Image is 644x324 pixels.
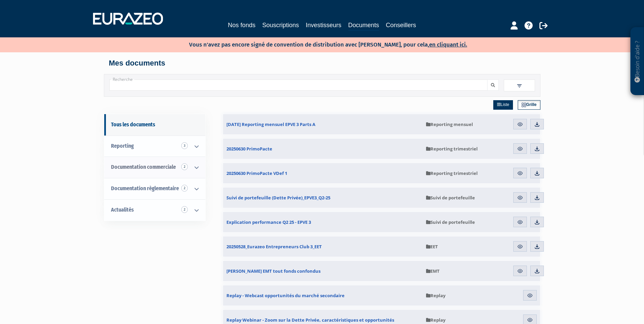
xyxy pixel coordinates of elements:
[534,268,540,274] img: download.svg
[534,219,540,225] img: download.svg
[109,59,535,67] h4: Mes documents
[386,20,416,30] a: Conseillers
[181,142,188,149] span: 3
[181,206,188,213] span: 2
[517,219,523,225] img: eye.svg
[223,163,423,183] a: 20250630 PrimoPacte VDef 1
[518,100,540,110] a: Grille
[104,157,205,178] a: Documentation commerciale 2
[109,79,487,91] input: Recherche
[534,195,540,201] img: download.svg
[104,136,205,157] a: Reporting 3
[517,146,523,152] img: eye.svg
[226,146,272,152] span: 20250630 PrimoPacte
[633,31,641,92] p: Besoin d'aide ?
[226,292,345,299] span: Replay - Webcast opportunités du marché secondaire
[426,195,475,201] span: Suivi de portefeuille
[111,164,176,170] span: Documentation commerciale
[226,244,322,250] span: 20250528_Eurazeo Entrepreneurs Club 3_EET
[226,195,330,201] span: Suivi de portefeuille (Dette Privée)_EPVE3_Q2-25
[226,121,315,127] span: [DATE] Reporting mensuel EPVE 3 Parts A
[226,170,287,176] span: 20250630 PrimoPacte VDef 1
[517,268,523,274] img: eye.svg
[169,39,467,49] p: Vous n'avez pas encore signé de convention de distribution avec [PERSON_NAME], pour cela,
[223,285,423,306] a: Replay - Webcast opportunités du marché secondaire
[226,219,311,225] span: Explication performance Q2 25 - EPVE 3
[429,41,467,48] a: en cliquant ici.
[223,139,423,159] a: 20250630 PrimoPacte
[517,121,523,127] img: eye.svg
[111,143,134,149] span: Reporting
[426,121,473,127] span: Reporting mensuel
[527,317,533,323] img: eye.svg
[223,187,423,208] a: Suivi de portefeuille (Dette Privée)_EPVE3_Q2-25
[348,20,379,31] a: Documents
[181,163,188,170] span: 2
[226,268,320,274] span: [PERSON_NAME] EMT tout fonds confondus
[111,185,179,192] span: Documentation règlementaire
[517,195,523,201] img: eye.svg
[111,206,134,213] span: Actualités
[517,244,523,250] img: eye.svg
[521,103,526,107] img: grid.svg
[426,292,445,299] span: Replay
[226,317,394,323] span: Replay Webinar - Zoom sur la Dette Privée, caractéristiques et opportunités
[426,219,475,225] span: Suivi de portefeuille
[516,83,522,89] img: filter.svg
[223,114,423,134] a: [DATE] Reporting mensuel EPVE 3 Parts A
[534,121,540,127] img: download.svg
[534,244,540,250] img: download.svg
[426,244,438,250] span: EET
[104,178,205,199] a: Documentation règlementaire 2
[493,100,513,110] a: Liste
[93,13,163,25] img: 1732889491-logotype_eurazeo_blanc_rvb.png
[517,170,523,176] img: eye.svg
[426,268,440,274] span: EMT
[262,20,299,30] a: Souscriptions
[306,20,341,30] a: Investisseurs
[228,20,255,30] a: Nos fonds
[223,236,423,257] a: 20250528_Eurazeo Entrepreneurs Club 3_EET
[181,185,188,192] span: 2
[104,199,205,221] a: Actualités 2
[223,212,423,232] a: Explication performance Q2 25 - EPVE 3
[426,146,478,152] span: Reporting trimestriel
[426,317,445,323] span: Replay
[527,292,533,299] img: eye.svg
[534,170,540,176] img: download.svg
[534,146,540,152] img: download.svg
[104,114,205,136] a: Tous les documents
[426,170,478,176] span: Reporting trimestriel
[223,261,423,281] a: [PERSON_NAME] EMT tout fonds confondus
